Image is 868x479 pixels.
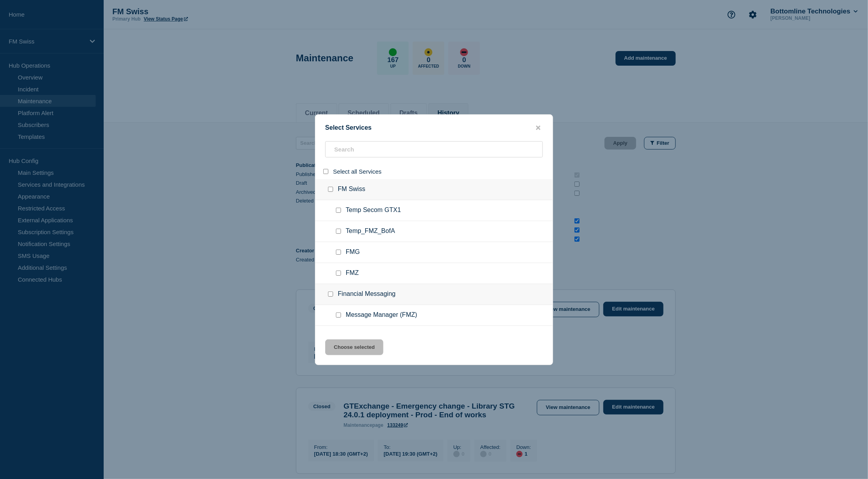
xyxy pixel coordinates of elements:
[325,141,543,157] div: search
[328,187,333,192] input: group: FM Swiss
[336,271,341,276] input: service: FMZ
[336,229,341,234] input: service: Temp_FMZ_BofA
[346,269,359,277] span: FMZ
[346,248,360,256] span: FMG
[336,250,341,255] input: service: FMG
[534,124,543,132] button: close button
[328,292,333,297] input: group: Financial Messaging
[315,124,553,132] div: Select Services
[323,169,328,174] input: select all
[333,168,382,175] span: Select all Services
[325,339,383,355] button: Choose selected
[336,312,341,318] input: service: Message Manager (FMZ)
[315,284,553,305] div: Financial Messaging
[346,227,395,235] span: Temp_FMZ_BofA
[325,141,543,157] input: Search
[315,179,553,200] div: FM Swiss
[346,311,417,319] span: Message Manager (FMZ)
[346,206,401,214] span: Temp Secom GTX1
[336,208,341,213] input: service: Temp Secom GTX1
